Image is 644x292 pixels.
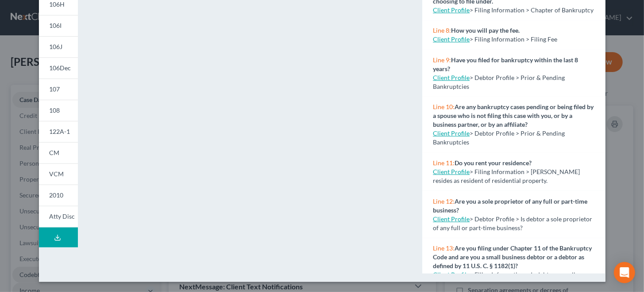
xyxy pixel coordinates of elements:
div: Open Intercom Messenger [614,262,635,283]
span: > Filing Information > Chapter of Bankruptcy [470,6,594,14]
span: 108 [50,106,60,114]
span: CM [50,149,60,156]
a: 106J [39,36,78,57]
span: > Filing Information > Is debtor a small business debtor (as defined by 11 U.S.C. **§** 101(51D))? [433,271,587,287]
strong: Are you a sole proprietor of any full or part-time business? [433,197,587,214]
span: 106Dec [50,64,71,72]
strong: Are any bankruptcy cases pending or being filed by a spouse who is not filing this case with you,... [433,103,594,128]
span: Line 10: [433,103,455,110]
span: > Filing Information > Filing Fee [470,35,557,43]
strong: How you will pay the fee. [451,27,520,34]
span: Atty Disc [50,212,75,220]
span: 122A-1 [50,128,70,135]
a: Client Profile [433,168,470,175]
span: Line 13: [433,244,455,252]
strong: Have you filed for bankruptcy within the last 8 years? [433,56,578,72]
span: Line 11: [433,159,455,167]
a: VCM [39,163,78,185]
a: 122A-1 [39,121,78,142]
span: Line 12: [433,197,455,205]
span: Line 9: [433,56,451,64]
a: Client Profile [433,74,470,81]
span: Line 8: [433,27,451,34]
span: 106I [50,22,62,29]
span: > Debtor Profile > Prior & Pending Bankruptcies [433,129,565,146]
span: 106H [50,0,65,8]
a: CM [39,142,78,163]
span: > Debtor Profile > Is debtor a sole proprietor of any full or part-time business? [433,215,592,231]
a: 107 [39,79,78,100]
span: > Debtor Profile > Prior & Pending Bankruptcies [433,74,565,90]
a: Client Profile [433,215,470,223]
span: > Filing Information > [PERSON_NAME] resides as resident of residential property. [433,168,580,184]
a: 106Dec [39,57,78,79]
a: Client Profile [433,271,470,278]
a: 108 [39,100,78,121]
a: Client Profile [433,35,470,43]
span: VCM [50,170,64,178]
a: Client Profile [433,6,470,14]
a: Client Profile [433,129,470,137]
span: 106J [50,43,63,50]
a: 2010 [39,185,78,206]
span: 2010 [50,191,64,199]
strong: Are you filing under Chapter 11 of the Bankruptcy Code and are you a small business debtor or a d... [433,244,592,269]
a: 106I [39,15,78,36]
span: 107 [50,85,60,93]
a: Atty Disc [39,206,78,228]
strong: Do you rent your residence? [455,159,532,167]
